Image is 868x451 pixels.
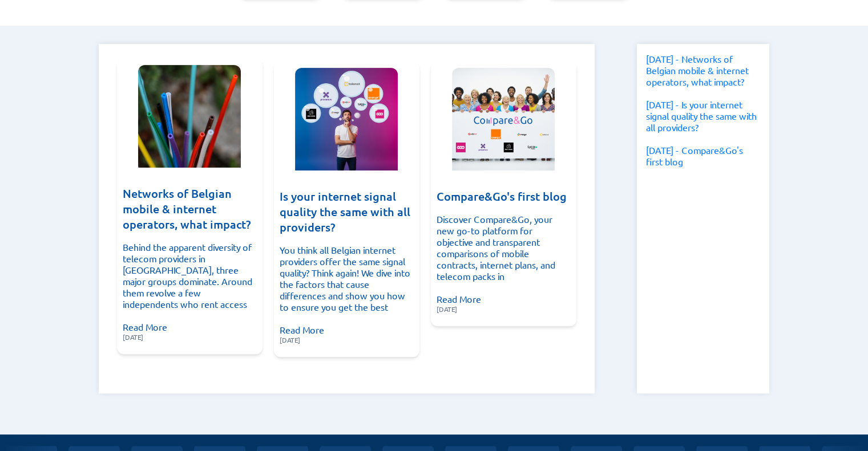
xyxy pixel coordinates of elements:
[123,168,257,348] div: Read More
[274,62,419,357] a: Is your internet signal quality the same with all providers? Is your internet signal quality the ...
[646,144,743,167] a: [DATE] - Compare&Go's first blog
[437,304,571,314] span: [DATE]
[431,62,576,326] a: Compare&Go's first blog Compare&Go's first blog Discover Compare&Go, your new go-to platform for ...
[280,170,414,351] div: Read More
[437,170,571,320] div: Read More
[117,62,263,357] a: Networks of Belgian mobile & internet operators, what impact? Networks of Belgian mobile & intern...
[123,241,257,310] p: Behind the apparent diversity of telecom providers in [GEOGRAPHIC_DATA], three major groups domin...
[437,189,571,204] h3: Compare&Go's first blog
[437,213,571,282] p: Discover Compare&Go, your new go-to platform for objective and transparent comparisons of mobile ...
[123,186,257,232] h3: Networks of Belgian mobile & internet operators, what impact?
[452,68,555,170] img: Compare&Go's first blog
[295,68,398,170] img: Is your internet signal quality the same with all providers?
[138,65,241,168] img: Networks of Belgian mobile & internet operators, what impact?
[280,244,414,312] p: You think all Belgian internet providers offer the same signal quality? Think again! We dive into...
[123,332,257,342] span: [DATE]
[646,53,749,87] a: [DATE] - Networks of Belgian mobile & internet operators, what impact?
[280,189,414,235] h3: Is your internet signal quality the same with all providers?
[280,335,414,344] span: [DATE]
[646,99,757,133] a: [DATE] - Is your internet signal quality the same with all providers?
